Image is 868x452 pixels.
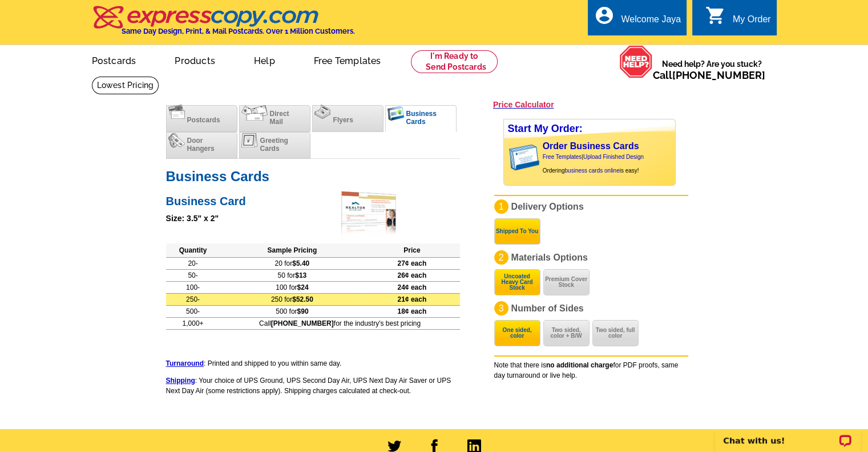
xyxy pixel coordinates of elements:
iframe: LiveChat chat widget [708,416,868,452]
button: One sided, color [494,320,540,346]
div: Welcome Jaya [621,14,681,30]
span: Call [653,69,765,81]
div: 2 [494,250,508,265]
td: Call for the industry's best pricing [220,317,460,329]
a: Same Day Design, Print, & Mail Postcards. Over 1 Million Customers. [92,14,355,35]
th: Quantity [166,243,220,258]
a: Upload Finished Design [583,154,644,160]
a: Help [236,46,293,73]
span: Number of Sides [511,303,584,313]
td: 250 for [220,293,364,305]
span: Flyers [333,116,353,124]
button: Uncoated Heavy Card Stock [494,269,540,295]
a: shopping_cart My Order [705,13,771,27]
h4: Same Day Design, Print, & Mail Postcards. Over 1 Million Customers. [122,27,355,35]
span: Direct Mail [270,110,289,126]
button: Two sided, color + B/W [543,320,590,346]
span: 26¢ each [397,271,426,279]
p: : Your choice of UPS Ground, UPS Second Day Air, UPS Next Day Air Saver or UPS Next Day Air (some... [166,375,460,396]
span: Door Hangers [187,137,215,153]
div: Start My Order: [504,119,675,138]
span: Postcards [187,116,220,124]
span: 21¢ each [397,295,426,303]
td: 500- [166,305,220,317]
td: 50- [166,269,220,281]
a: Free Templates [296,46,399,73]
td: 100 for [220,281,364,293]
td: 100- [166,281,220,293]
img: greetingcards.png [241,133,258,147]
span: $24 [297,283,309,291]
img: doorhangers.png [168,133,185,147]
img: background image for business card ordering arrow [504,138,513,176]
img: stack of business cards in a holder [507,138,547,176]
a: Order Business Cards [543,141,639,151]
td: 50 for [220,269,364,281]
img: businesscards_c.png [387,106,404,121]
button: Two sided, full color [592,320,639,346]
a: Postcards [74,46,155,73]
th: Price [364,243,459,258]
span: | Ordering is easy! [543,154,644,174]
span: 24¢ each [397,283,426,291]
span: Materials Options [511,253,588,262]
p: : Printed and shipped to you within same day. [166,358,460,369]
span: $52.50 [292,295,313,303]
td: 20- [166,257,220,269]
div: 3 [494,301,508,315]
img: postcards.png [168,105,185,119]
span: Greeting Cards [260,137,288,153]
span: 18¢ each [397,307,426,315]
h1: Business Cards [166,170,460,182]
th: Sample Pricing [220,243,364,258]
button: Shipped To You [494,218,540,245]
span: Need help? Are you stuck? [653,58,771,81]
img: flyers.png [314,105,331,119]
a: [PHONE_NUMBER] [672,69,765,81]
td: 250- [166,293,220,305]
a: Shipping [166,377,195,385]
span: Business Cards [406,110,437,126]
td: 1,000+ [166,317,220,329]
div: 1 [494,199,508,214]
a: business cards online [564,167,619,174]
a: Turnaround [166,359,204,367]
div: Note that there is for PDF proofs, same day turnaround or live help. [494,355,688,381]
button: Premium Cover Stock [543,269,590,295]
div: My Order [733,14,771,30]
td: 500 for [220,305,364,317]
img: help [619,45,653,78]
a: Products [156,46,233,73]
i: shopping_cart [705,5,726,26]
span: 27¢ each [397,259,426,267]
h2: Business Card [166,191,460,208]
span: Delivery Options [511,202,584,211]
a: Free Templates [543,154,582,160]
b: no additional charge [546,361,613,369]
i: account_circle [594,5,614,26]
span: $5.40 [292,259,309,267]
span: $90 [297,307,309,315]
img: directmail.png [241,105,268,121]
b: [PHONE_NUMBER] [271,319,334,327]
span: $13 [295,271,306,279]
a: Price Calculator [493,99,554,110]
div: Size: 3.5" x 2" [166,213,460,225]
td: 20 for [220,257,364,269]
